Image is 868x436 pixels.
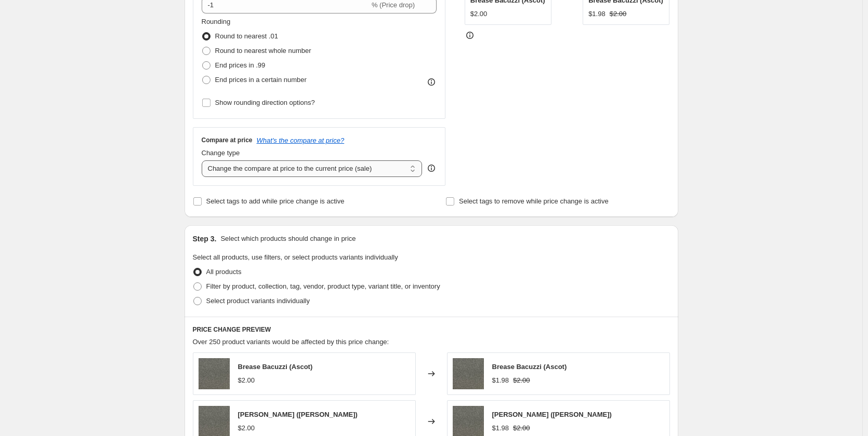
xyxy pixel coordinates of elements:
[492,375,509,386] div: $1.98
[199,358,230,389] img: Brease_-_Bacuzzi_Ascot_80x.jpg
[206,197,345,205] span: Select tags to add while price change is active
[193,234,217,244] h2: Step 3.
[513,375,530,386] strike: $2.00
[372,1,415,9] span: % (Price drop)
[238,411,358,418] span: [PERSON_NAME] ([PERSON_NAME])
[238,375,255,386] div: $2.00
[193,253,398,261] span: Select all products, use filters, or select products variants individually
[206,268,242,276] span: All products
[238,363,313,371] span: Brease Bacuzzi (Ascot)
[588,9,606,19] div: $1.98
[215,32,278,40] span: Round to nearest .01
[215,47,311,55] span: Round to nearest whole number
[215,61,266,69] span: End prices in .99
[426,163,437,173] div: help
[215,99,315,106] span: Show rounding direction options?
[453,358,484,389] img: Brease_-_Bacuzzi_Ascot_80x.jpg
[193,325,670,334] h6: PRICE CHANGE PREVIEW
[459,197,609,205] span: Select tags to remove while price change is active
[492,423,509,433] div: $1.98
[206,282,440,290] span: Filter by product, collection, tag, vendor, product type, variant title, or inventory
[492,411,612,418] span: [PERSON_NAME] ([PERSON_NAME])
[202,18,231,25] span: Rounding
[470,9,488,19] div: $2.00
[513,423,530,433] strike: $2.00
[206,297,310,305] span: Select product variants individually
[193,338,389,346] span: Over 250 product variants would be affected by this price change:
[215,76,307,84] span: End prices in a certain number
[610,9,627,19] strike: $2.00
[220,234,356,244] p: Select which products should change in price
[202,136,253,144] h3: Compare at price
[202,149,240,157] span: Change type
[238,423,255,433] div: $2.00
[257,137,345,144] button: What's the compare at price?
[492,363,567,371] span: Brease Bacuzzi (Ascot)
